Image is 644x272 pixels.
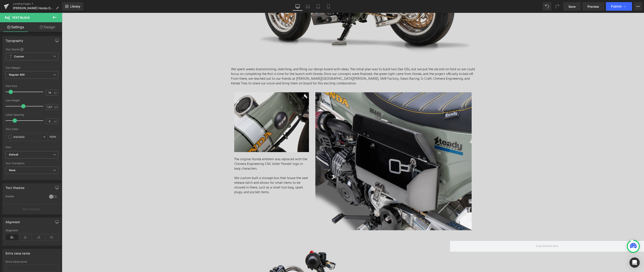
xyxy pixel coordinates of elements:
[587,4,599,9] span: Preview
[6,229,58,232] div: Alignment
[13,2,62,6] a: Landing Pages
[3,204,61,214] button: More settings
[172,144,247,158] p: The original Honda emblem was replaced with the Chimera Engineering CNC billet "Honda" logo in ka...
[292,2,303,11] a: Desktop
[9,73,25,76] b: Regular 400
[9,153,18,157] i: Default
[606,2,632,11] button: Publish
[634,2,642,11] button: More
[6,113,58,116] div: Letter Spacing
[169,54,413,73] p: We spent weeks brainstorming, sketching, and filling our design board with ideas. The initial pla...
[303,2,313,11] a: Laptop
[568,4,575,9] span: Save
[54,106,58,108] span: em
[553,2,562,11] button: Redo
[543,2,551,11] button: Undo
[14,55,24,58] b: Custom
[6,218,20,224] div: Alignment
[13,6,54,10] span: [PERSON_NAME] Honda DAX 125
[313,2,323,11] a: Tablet
[32,22,63,32] a: Design
[62,2,83,11] a: New Library
[54,91,58,94] span: px
[6,128,58,131] div: Text Color
[6,36,23,42] div: Typography
[6,249,30,255] div: Extra class name
[48,133,58,141] div: %
[13,135,41,139] input: Color
[9,169,16,172] b: None
[6,99,58,102] div: Line Height
[6,162,58,165] div: Text Transform
[6,260,58,263] div: Extra class name
[23,207,40,211] p: More settings
[6,85,58,88] div: Font Size
[6,146,58,149] div: Font
[6,195,45,199] div: Enable
[12,16,30,19] span: Text Block
[323,2,334,11] a: Mobile
[172,163,247,182] p: We custom built a storage box that house the seat release latch and allows for small items to be ...
[6,66,58,69] div: Font Weight
[54,120,58,123] span: px
[6,184,24,190] div: Text Shadow
[6,48,58,51] div: Text Styles
[611,5,622,8] span: Publish
[629,257,640,268] div: Open Intercom Messenger
[582,2,604,11] a: Preview
[70,4,80,8] span: Library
